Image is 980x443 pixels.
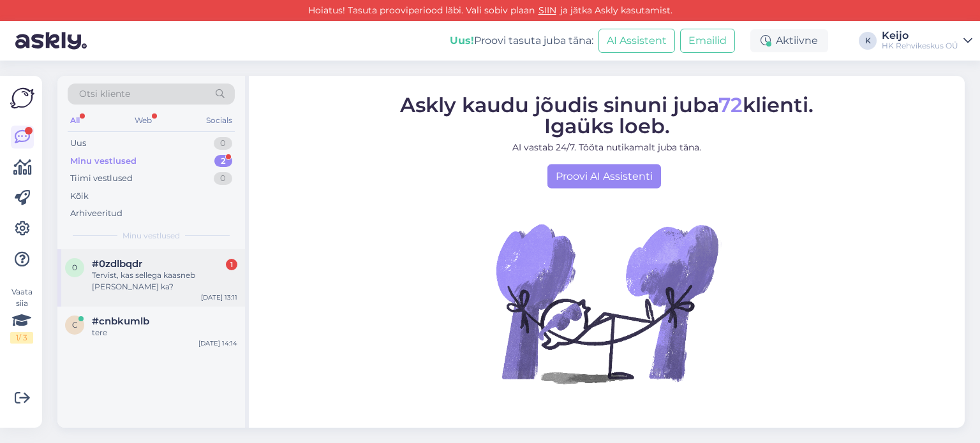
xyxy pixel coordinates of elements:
div: Proovi tasuta juba täna: [450,33,593,48]
div: All [68,112,82,129]
span: Askly kaudu jõudis sinuni juba klienti. Igaüks loeb. [400,92,813,138]
button: AI Assistent [598,29,675,53]
div: Aktiivne [750,29,828,52]
span: #cnbkumlb [92,316,149,327]
div: tere [92,327,237,338]
a: Proovi AI Assistenti [547,164,661,188]
div: Kõik [70,190,89,203]
div: 0 [214,172,232,185]
img: Askly Logo [10,86,34,110]
a: KeijoHK Rehvikeskus OÜ [882,31,972,51]
div: Tervist, kas sellega kaasneb [PERSON_NAME] ka? [92,270,237,293]
div: 1 / 3 [10,332,33,344]
div: Tiimi vestlused [70,172,133,185]
div: HK Rehvikeskus OÜ [882,41,958,51]
span: 72 [718,92,743,117]
img: No Chat active [492,188,722,418]
div: 2 [214,155,232,168]
div: Minu vestlused [70,155,137,168]
div: 0 [214,137,232,150]
p: AI vastab 24/7. Tööta nutikamalt juba täna. [400,140,813,154]
div: Arhiveeritud [70,207,122,220]
button: Emailid [680,29,735,53]
span: Otsi kliente [79,87,130,101]
span: #0zdlbqdr [92,258,142,270]
b: Uus! [450,34,474,47]
div: Vaata siia [10,286,33,344]
div: [DATE] 14:14 [198,338,237,348]
div: Uus [70,137,86,150]
span: 0 [72,263,77,272]
div: [DATE] 13:11 [201,293,237,302]
div: Socials [204,112,235,129]
span: Minu vestlused [122,230,180,242]
a: SIIN [535,4,560,16]
div: Keijo [882,31,958,41]
div: Web [132,112,154,129]
div: 1 [226,259,237,270]
div: K [859,32,877,50]
span: c [72,320,78,330]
